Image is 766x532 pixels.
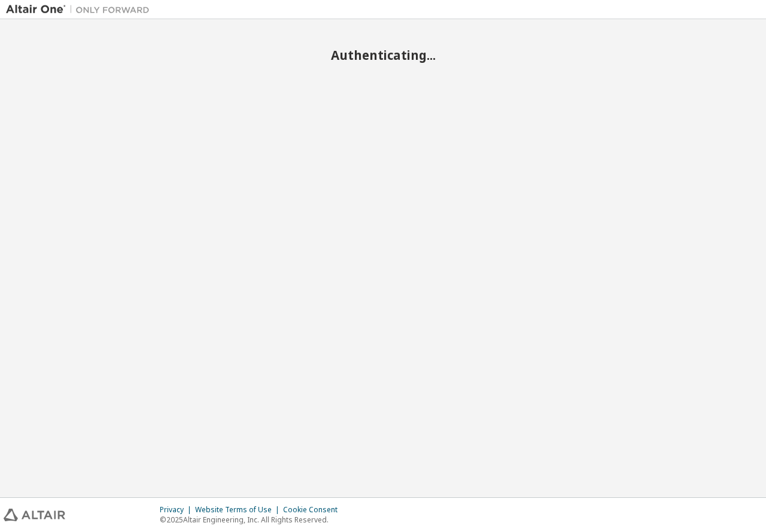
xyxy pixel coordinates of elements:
div: Cookie Consent [283,505,345,515]
img: Altair One [6,4,156,16]
div: Website Terms of Use [195,505,283,515]
img: altair_logo.svg [4,509,65,521]
div: Privacy [160,505,195,515]
h2: Authenticating... [6,47,760,63]
p: © 2025 Altair Engineering, Inc. All Rights Reserved. [160,515,345,525]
